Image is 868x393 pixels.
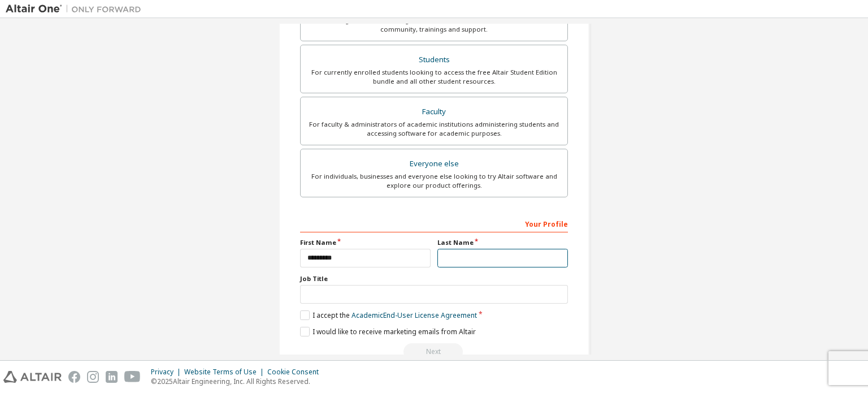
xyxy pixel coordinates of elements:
[267,368,325,377] div: Cookie Consent
[68,371,80,383] img: facebook.svg
[307,68,561,86] div: For currently enrolled students looking to access the free Altair Student Edition bundle and all ...
[3,371,62,383] img: altair_logo.svg
[300,310,477,320] label: I accept the
[307,156,561,172] div: Everyone else
[300,238,431,247] label: First Name
[351,310,477,320] a: Academic End-User License Agreement
[184,368,267,377] div: Website Terms of Use
[300,327,476,336] label: I would like to receive marketing emails from Altair
[151,377,325,386] p: © 2025 Altair Engineering, Inc. All Rights Reserved.
[106,371,118,383] img: linkedin.svg
[307,172,561,190] div: For individuals, businesses and everyone else looking to try Altair software and explore our prod...
[307,16,561,34] div: For existing customers looking to access software downloads, HPC resources, community, trainings ...
[6,3,147,15] img: Altair One
[300,343,568,360] div: Read and acccept EULA to continue
[124,371,141,383] img: youtube.svg
[151,368,184,377] div: Privacy
[300,214,568,232] div: Your Profile
[307,120,561,138] div: For faculty & administrators of academic institutions administering students and accessing softwa...
[307,104,561,120] div: Faculty
[300,274,568,283] label: Job Title
[307,52,561,68] div: Students
[437,238,568,247] label: Last Name
[87,371,99,383] img: instagram.svg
